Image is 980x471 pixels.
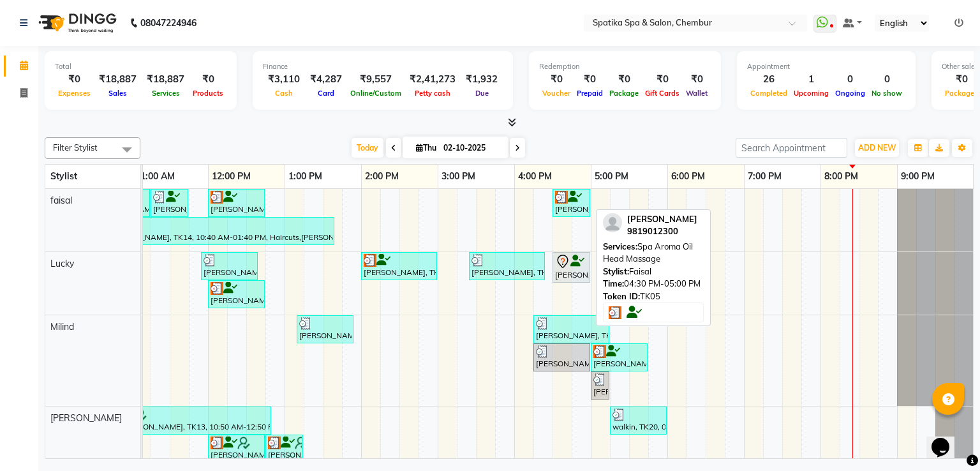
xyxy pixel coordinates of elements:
[272,89,296,98] span: Cash
[209,167,254,186] a: 12:00 PM
[539,89,574,98] span: Voucher
[791,89,832,98] span: Upcoming
[606,89,642,98] span: Package
[470,254,544,278] div: [PERSON_NAME], TK19, 03:25 PM-04:25 PM, [DEMOGRAPHIC_DATA]-Inoa Touch Up (Up To 2 Inches)
[105,89,130,98] span: Sales
[132,167,178,186] a: 11:00 AM
[791,72,832,87] div: 1
[668,167,708,186] a: 6:00 PM
[362,167,402,186] a: 2:00 PM
[627,214,697,224] span: [PERSON_NAME]
[603,265,704,278] div: Faisal
[535,317,608,341] div: [PERSON_NAME], TK18, 04:15 PM-05:15 PM, Spa Pedicure
[592,373,608,398] div: [PERSON_NAME], TK18, 05:00 PM-05:15 PM, Classic Foot Massage 15min
[55,61,226,72] div: Total
[352,138,383,158] span: Today
[627,225,697,238] div: 9819012300
[142,72,189,87] div: ₹18,887
[611,408,665,433] div: walkin, TK20, 05:15 PM-06:00 PM, Haircuts
[683,89,711,98] span: Wallet
[868,72,905,87] div: 0
[298,317,352,341] div: [PERSON_NAME], TK12, 01:10 PM-01:55 PM, Classic Pedicure
[603,213,622,232] img: profile
[405,72,461,87] div: ₹2,41,273
[315,89,338,98] span: Card
[832,89,868,98] span: Ongoing
[209,191,264,215] div: [PERSON_NAME], TK03, 12:00 PM-12:45 PM, Haircuts
[107,219,333,243] div: [PERSON_NAME], TK14, 10:40 AM-01:40 PM, Haircuts,[PERSON_NAME] Styling / Crafting / Trim,[DEMOGRA...
[472,89,492,98] span: Due
[747,72,791,87] div: 26
[53,142,98,153] span: Filter Stylist
[554,191,589,215] div: [PERSON_NAME], TK05, 04:30 PM-05:00 PM, Spa Aroma Oil Head Massage
[898,167,938,186] a: 9:00 PM
[539,61,711,72] div: Redemption
[821,167,861,186] a: 8:00 PM
[461,72,503,87] div: ₹1,932
[515,167,555,186] a: 4:00 PM
[603,290,704,303] div: TK05
[267,437,302,461] div: [PERSON_NAME], TK01, 12:45 PM-01:15 PM, [PERSON_NAME] Styling / Crafting / Trim
[149,89,183,98] span: Services
[189,89,226,98] span: Products
[858,143,896,153] span: ADD NEW
[50,412,122,424] span: [PERSON_NAME]
[50,258,74,269] span: Lucky
[642,72,683,87] div: ₹0
[603,278,704,290] div: 04:30 PM-05:00 PM
[412,89,454,98] span: Petty cash
[606,72,642,87] div: ₹0
[55,89,94,98] span: Expenses
[736,138,847,158] input: Search Appointment
[438,167,479,186] a: 3:00 PM
[535,345,589,370] div: [PERSON_NAME], TK18, 04:15 PM-05:00 PM, Classic Pedicure
[855,139,899,157] button: ADD NEW
[603,241,637,251] span: Services:
[140,5,197,41] b: 08047224946
[263,61,503,72] div: Finance
[55,72,94,87] div: ₹0
[347,72,405,87] div: ₹9,557
[33,5,120,41] img: logo
[603,266,629,276] span: Stylist:
[591,167,632,186] a: 5:00 PM
[50,321,74,333] span: Milind
[440,138,503,158] input: 2025-10-02
[747,61,905,72] div: Appointment
[747,89,791,98] span: Completed
[50,195,72,206] span: faisal
[413,143,440,153] span: Thu
[683,72,711,87] div: ₹0
[94,72,142,87] div: ₹18,887
[120,408,270,433] div: [PERSON_NAME], TK13, 10:50 AM-12:50 PM, [PERSON_NAME] Styling / Crafting / Trim,Haircuts,Head Mas...
[832,72,868,87] div: 0
[152,191,187,215] div: [PERSON_NAME], TK04, 11:15 AM-11:45 AM, [PERSON_NAME] Styling / Crafting / Trim
[642,89,683,98] span: Gift Cards
[926,420,967,458] iframe: chat widget
[209,437,264,461] div: [PERSON_NAME], TK01, 12:00 PM-12:45 PM, Haircuts
[592,345,646,370] div: [PERSON_NAME], TK05, 05:00 PM-05:45 PM, Classic Pedicure
[603,241,693,264] span: Spa Aroma Oil Head Massage
[574,89,606,98] span: Prepaid
[50,170,77,182] span: Stylist
[189,72,226,87] div: ₹0
[202,254,256,278] div: [PERSON_NAME], TK12, 11:55 AM-12:40 PM, Haircuts
[554,254,589,281] div: [PERSON_NAME], TK17, 04:30 PM-05:00 PM, Head Massage-Coconut / Olive / Almond Oil 30 Mins
[868,89,905,98] span: No show
[347,89,405,98] span: Online/Custom
[285,167,325,186] a: 1:00 PM
[603,291,640,301] span: Token ID:
[362,254,436,278] div: [PERSON_NAME], TK02, 02:00 PM-03:00 PM, [DEMOGRAPHIC_DATA]-Inoa Touch Up (Up To 2 Inches)
[209,282,264,306] div: [PERSON_NAME], TK06, 12:00 PM-12:45 PM, Haircuts
[539,72,574,87] div: ₹0
[263,72,305,87] div: ₹3,110
[574,72,606,87] div: ₹0
[305,72,347,87] div: ₹4,287
[745,167,785,186] a: 7:00 PM
[603,278,624,288] span: Time:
